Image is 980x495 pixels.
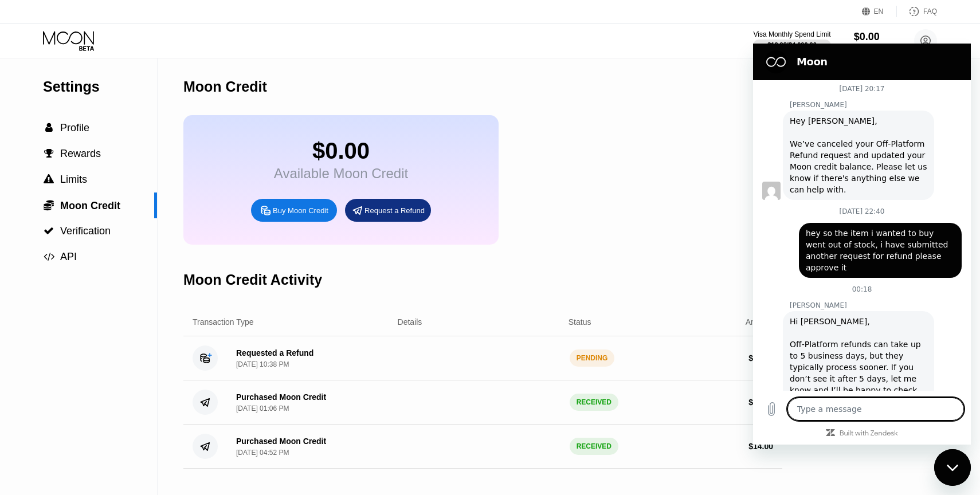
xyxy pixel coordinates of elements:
div:  [43,174,54,184]
div: Visa Monthly Spend Limit [753,30,830,38]
span: Moon Credit [60,200,120,211]
div: FAQ [897,6,937,17]
div: Moon Credit Activity [183,272,322,288]
div: PENDING [570,349,615,367]
span: API [60,251,77,262]
div: $0.00 [274,138,408,164]
div: Moon Credit [183,78,267,95]
div: Available Moon Credit [274,166,408,182]
div: Buy Moon Credit [251,199,337,222]
div: $ 15.04 [748,353,773,363]
div: $ 15.00 [748,398,773,407]
div:  [43,199,54,211]
div:  [43,123,54,133]
div: EN [874,7,884,15]
div: EN [862,6,897,17]
span: Verification [60,225,111,237]
div: FAQ [923,7,937,15]
div: [DATE] 01:06 PM [236,404,289,412]
span:  [44,148,54,159]
div: Amount [746,317,773,327]
div: Moon Credit [854,43,891,51]
div: $12.98 / $4,000.00 [767,41,817,48]
span: Limits [60,174,87,185]
iframe: Button to launch messaging window, conversation in progress [934,449,971,486]
div: Purchased Moon Credit [236,437,326,446]
span:  [44,174,54,184]
span:  [44,226,54,236]
span:  [44,199,54,211]
div: Visa Monthly Spend Limit$12.98/$4,000.00 [753,30,830,51]
span:  [45,123,53,133]
div: [DATE] 04:52 PM [236,449,289,457]
div:  [43,226,54,236]
div: Request a Refund [364,206,425,215]
div: $0.00Moon Credit [854,31,891,51]
div: Buy Moon Credit [273,206,328,215]
span:  [44,252,54,262]
div: [DATE] 10:38 PM [236,360,289,368]
span: Profile [60,122,89,133]
div: RECEIVED [570,438,618,455]
div: Details [398,317,422,327]
div: Request a Refund [345,199,431,222]
div: Transaction Type [193,317,254,327]
div: $0.00 [854,31,891,43]
div: Requested a Refund [236,348,313,357]
div: Settings [43,78,157,95]
div: Purchased Moon Credit [236,392,326,402]
div: RECEIVED [570,394,618,411]
div:  [43,252,54,262]
span: Rewards [60,148,101,159]
div:  [43,148,54,159]
iframe: Messaging window [753,44,971,445]
div: Status [569,317,591,327]
div: $ 14.00 [748,442,773,451]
